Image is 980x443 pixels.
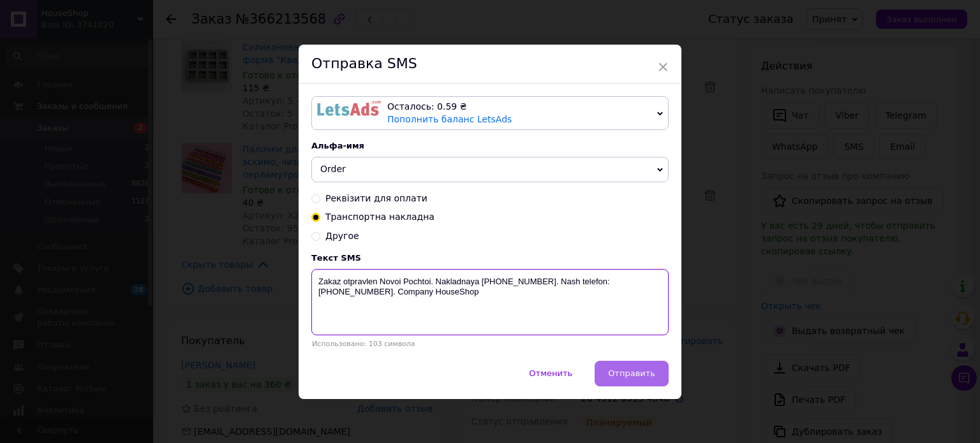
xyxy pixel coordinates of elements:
span: Транспортна накладна [325,212,434,222]
textarea: Zakaz otpravlen Novoi Pochtoi. Nakladnaya [PHONE_NUMBER]. Nash telefon:[PHONE_NUMBER]. Company Ho... [311,269,669,335]
span: Другое [325,231,359,241]
div: Отправка SMS [299,45,681,84]
span: Отправить [608,368,655,378]
span: × [657,56,669,78]
span: Отменить [529,368,572,378]
span: Альфа-имя [311,141,364,150]
div: Осталось: 0.59 ₴ [387,101,652,113]
span: Реквізити для оплати [325,193,427,203]
button: Отменить [516,361,586,386]
span: Order [320,164,346,174]
button: Отправить [595,361,669,386]
div: Использовано: 103 символа [311,340,669,348]
a: Пополнить баланс LetsAds [387,114,512,124]
div: Текст SMS [311,253,669,263]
